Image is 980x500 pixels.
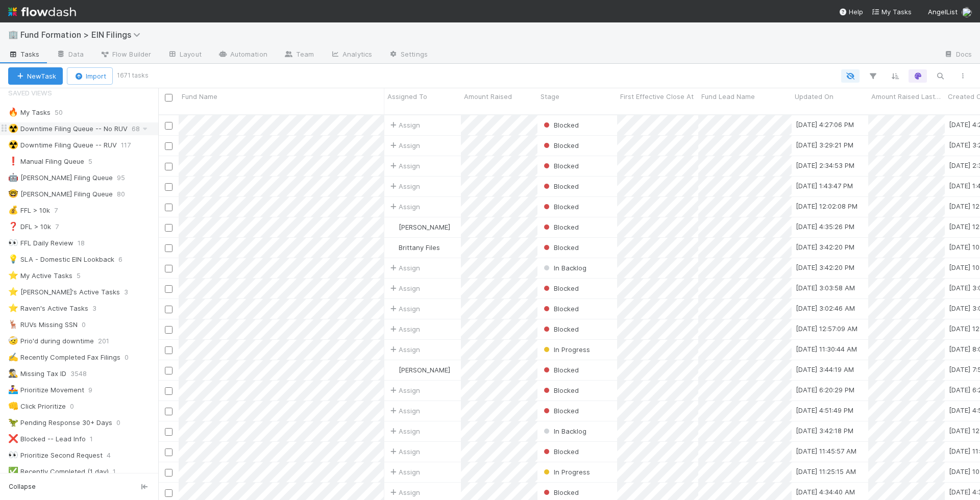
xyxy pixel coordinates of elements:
button: NewTask [8,67,63,85]
span: 🔥 [8,108,18,116]
span: Assign [388,426,420,436]
span: 80 [117,188,135,201]
span: Blocked [542,121,579,129]
img: logo-inverted-e16ddd16eac7371096b0.svg [8,3,76,20]
div: Blocked [542,283,579,293]
span: Fund Name [182,91,217,102]
span: Assign [388,140,420,151]
span: 👀 [8,238,18,247]
span: 95 [117,171,135,184]
span: Assign [388,406,420,416]
span: Tasks [8,49,40,59]
div: Blocked [542,120,579,130]
a: Docs [936,47,980,63]
div: SLA - Domestic EIN Lookback [8,253,114,266]
small: 1671 tasks [117,71,149,80]
div: Assign [388,202,420,212]
span: [PERSON_NAME] [399,223,450,231]
a: Flow Builder [92,47,159,63]
span: 7 [54,204,68,217]
div: Assign [388,487,420,497]
span: Assign [388,467,420,477]
a: Layout [159,47,210,63]
div: Prioritize Movement [8,384,84,396]
div: Blocked [542,202,579,212]
div: Pending Response 30+ Days [8,416,112,429]
span: Blocked [542,182,579,190]
div: Blocked [542,140,579,151]
a: Settings [380,47,436,63]
span: 🕵️‍♂️ [8,369,18,378]
button: Import [67,67,113,85]
img: avatar_15e23c35-4711-4c0d-85f4-3400723cad14.png [389,243,397,252]
div: Assign [388,446,420,457]
span: ☢️ [8,124,18,133]
div: FFL > 10k [8,204,50,217]
span: Collapse [9,482,36,491]
div: Assign [388,161,420,171]
div: Blocked -- Lead Info [8,433,86,445]
div: [PERSON_NAME] Filing Queue [8,188,113,201]
input: Toggle Row Selected [165,244,173,252]
span: [PERSON_NAME] [399,366,450,374]
span: Amount Raised Last Updated [871,91,942,102]
input: Toggle Row Selected [165,448,173,456]
div: DFL > 10k [8,220,51,233]
span: ☢️ [8,140,18,149]
div: Blocked [542,181,579,191]
span: Blocked [542,447,579,456]
div: FFL Daily Review [8,237,73,249]
span: Updated On [795,91,834,102]
span: Blocked [542,386,579,394]
div: [DATE] 12:02:08 PM [796,201,857,211]
span: Blocked [542,243,579,252]
span: Fund Lead Name [701,91,755,102]
a: Data [48,47,92,63]
span: ❌ [8,434,18,443]
img: avatar_892eb56c-5b5a-46db-bf0b-2a9023d0e8f8.png [389,223,397,231]
div: In Progress [542,344,590,355]
img: avatar_15e6a745-65a2-4f19-9667-febcb12e2fc8.png [389,366,397,374]
div: [PERSON_NAME]'s Active Tasks [8,286,120,298]
span: Assign [388,120,420,130]
input: Toggle Row Selected [165,142,173,150]
div: Blocked [542,222,579,232]
span: 9 [88,384,103,396]
span: First Effective Close At [620,91,694,102]
a: Automation [210,47,276,63]
span: 6 [118,253,133,266]
div: [DATE] 1:43:47 PM [796,181,853,191]
div: Blocked [542,304,579,314]
span: 5 [88,155,103,168]
span: Blocked [542,325,579,333]
span: AngelList [928,8,958,16]
span: Blocked [542,366,579,374]
div: Help [839,7,863,17]
input: Toggle Row Selected [165,122,173,130]
input: Toggle Row Selected [165,163,173,170]
div: [DATE] 3:42:20 PM [796,262,854,272]
div: [DATE] 4:51:49 PM [796,405,853,415]
div: Blocked [542,324,579,334]
span: 50 [55,106,73,119]
input: Toggle Row Selected [165,387,173,395]
span: Assign [388,263,420,273]
span: 👀 [8,451,18,459]
span: 0 [82,318,96,331]
span: Blocked [542,407,579,415]
span: Fund Formation > EIN Filings [20,30,145,40]
div: [DATE] 3:29:21 PM [796,140,853,150]
div: [DATE] 2:34:53 PM [796,160,854,170]
span: Assign [388,304,420,314]
span: ❓ [8,222,18,231]
div: Manual Filing Queue [8,155,84,168]
span: ❗ [8,157,18,165]
span: ⭐ [8,304,18,312]
input: Toggle Row Selected [165,306,173,313]
div: Recently Completed Fax Filings [8,351,120,364]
